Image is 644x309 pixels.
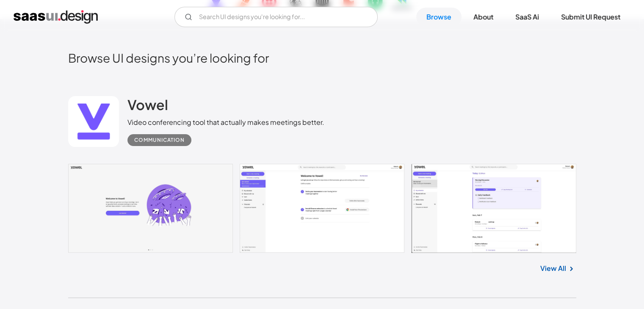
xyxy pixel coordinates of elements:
input: Search UI designs you're looking for... [174,7,378,27]
h2: Vowel [127,96,168,113]
a: Submit UI Request [551,8,630,26]
a: View All [540,263,566,273]
a: home [14,10,98,24]
a: SaaS Ai [505,8,549,26]
div: Video conferencing tool that actually makes meetings better. [127,117,324,127]
a: About [463,8,503,26]
a: Browse [416,8,462,26]
h2: Browse UI designs you’re looking for [68,50,576,65]
a: Vowel [127,96,168,117]
form: Email Form [174,7,378,27]
div: Communication [134,135,185,145]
